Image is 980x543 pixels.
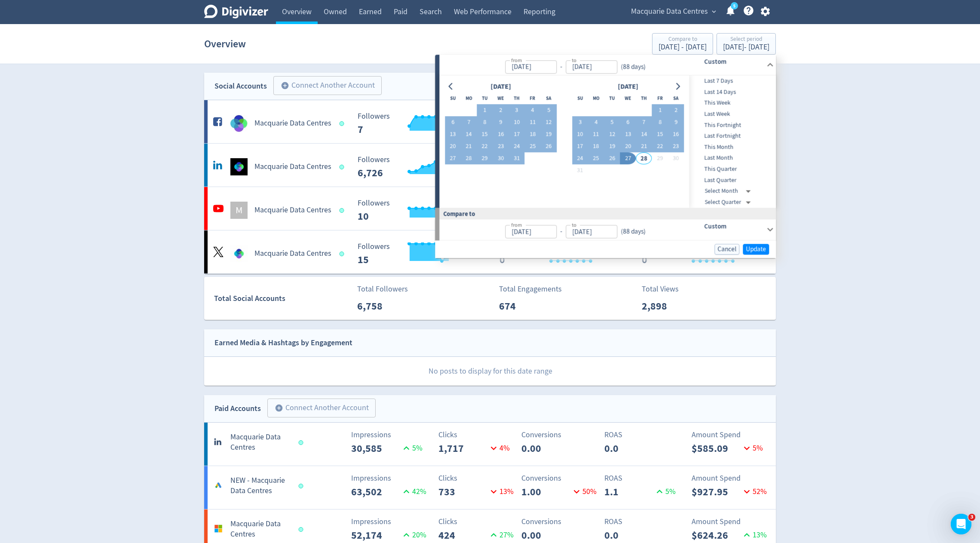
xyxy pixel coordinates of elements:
button: 18 [525,129,541,141]
p: 50 % [571,486,597,497]
div: ( 88 days ) [617,227,646,236]
button: 23 [493,141,508,153]
h5: Macquarie Data Centres [254,118,331,129]
span: Last Month [689,153,775,163]
button: 11 [525,117,541,129]
button: 1 [477,104,493,117]
th: Thursday [509,92,525,104]
div: Last 14 Days [689,86,775,98]
p: 30,585 [351,441,401,456]
h6: Custom [704,56,763,67]
h5: Macquarie Data Centres [230,432,291,453]
span: Update [746,246,766,252]
th: Tuesday [477,92,493,104]
p: Conversions [521,429,599,441]
p: $624.26 [692,528,741,543]
p: ROAS [604,429,682,441]
p: Clicks [438,516,516,528]
button: 11 [588,129,604,141]
h1: Overview [204,30,246,58]
button: 3 [572,117,588,129]
h5: Macquarie Data Centres [254,205,331,215]
a: Connect Another Account [267,77,382,95]
span: Last Week [689,109,775,119]
button: 7 [461,117,477,129]
button: 25 [525,141,541,153]
button: Update [743,244,769,255]
span: Last Quarter [689,175,775,185]
div: [DATE] - [DATE] [723,43,769,51]
div: Compare to [658,36,707,43]
div: Last Month [689,153,775,164]
p: 424 [438,528,488,543]
a: NEW - Macquarie Data CentresImpressions63,50242%Clicks73313%Conversions1.0050%ROAS1.15%Amount Spe... [204,466,776,509]
p: 733 [438,484,488,500]
button: 8 [652,117,668,129]
div: Select Month [705,186,754,197]
p: 1,717 [438,441,488,456]
button: 22 [477,141,493,153]
th: Wednesday [620,92,636,104]
button: 13 [620,129,636,141]
div: This Fortnight [689,120,775,131]
div: Last Quarter [689,175,775,186]
a: MMacquarie Data Centres Followers --- _ 0% Followers 10 Engagements 0 Engagements 0 _ 0% Video Vi... [204,187,776,230]
button: 12 [604,129,620,141]
nav: presets [689,76,775,208]
button: 21 [461,141,477,153]
a: Macquarie Data Centres undefinedMacquarie Data Centres Followers --- _ 0% Followers 15 Engagement... [204,230,776,273]
div: Select period [723,36,769,43]
div: [DATE] [615,81,641,92]
div: from-to(88 days)Custom [439,55,776,75]
svg: Followers --- [353,156,482,178]
button: 2 [668,104,684,117]
button: 13 [445,129,461,141]
p: 2,898 [642,298,691,314]
span: Last 7 Days [689,77,775,86]
button: 29 [477,153,493,165]
button: 31 [572,165,588,177]
button: 15 [652,129,668,141]
p: 13 % [741,529,767,541]
button: 30 [668,153,684,165]
p: Clicks [438,472,516,484]
p: ROAS [604,472,682,484]
th: Sunday [572,92,588,104]
p: 674 [499,298,548,314]
button: Go to previous month [445,80,457,92]
p: 0.00 [521,441,571,456]
p: 4 % [488,442,510,454]
div: - [557,62,566,72]
span: Macquarie Data Centres [631,5,708,18]
button: 26 [541,141,557,153]
h5: NEW - Macquarie Data Centres [230,476,291,496]
button: 19 [541,129,557,141]
p: Impressions [351,516,429,528]
button: 2 [493,104,508,117]
div: Last 7 Days [689,76,775,87]
div: This Month [689,141,775,153]
th: Monday [588,92,604,104]
h5: Macquarie Data Centres [254,162,331,172]
div: from-to(88 days)Custom [439,76,776,208]
a: 5 [731,2,738,9]
div: Earned Media & Hashtags by Engagement [214,337,352,349]
p: ROAS [604,516,682,528]
button: 16 [493,129,508,141]
img: Macquarie Data Centres undefined [230,158,248,175]
div: This Quarter [689,163,775,175]
a: Connect Another Account [261,400,376,417]
button: 6 [445,117,461,129]
button: 14 [461,129,477,141]
span: Last Fortnight [689,132,775,141]
button: 9 [493,117,508,129]
span: add_circle [275,404,283,412]
button: 24 [509,141,525,153]
span: Data last synced: 28 Aug 2025, 9:01am (AEST) [299,527,306,532]
div: Last Week [689,108,775,120]
p: 6,758 [357,298,407,314]
button: 22 [652,141,668,153]
button: 27 [620,153,636,165]
p: $585.09 [692,441,741,456]
p: 13 % [488,486,514,497]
